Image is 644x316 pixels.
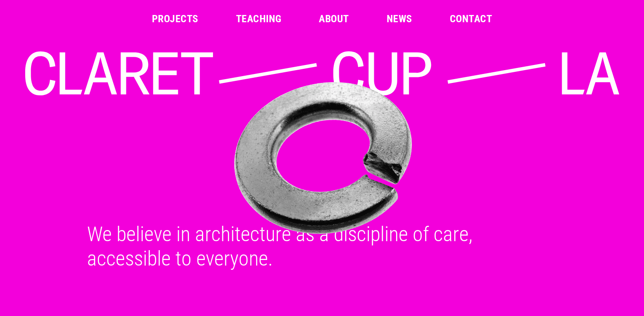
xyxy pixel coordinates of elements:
a: Projects [152,14,198,24]
a: News [387,14,412,24]
a: Contact [450,14,492,24]
a: Teaching [236,14,282,24]
a: About [319,14,349,24]
img: Metal washer [22,78,623,236]
div: We believe in architecture as a discipline of care, accessible to everyone. [77,222,568,271]
nav: Main Menu [152,14,492,24]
